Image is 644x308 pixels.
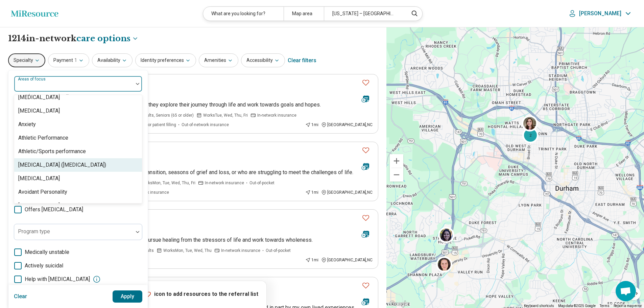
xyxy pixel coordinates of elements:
p: Serving those needing support in the midst of transition, seasons of grief and loss, or who are s... [34,168,373,176]
button: Favorite [359,211,373,225]
label: Program type [18,228,50,235]
span: 1 [74,57,77,64]
button: Apply [113,290,143,303]
a: Terms (opens in new tab) [600,304,610,308]
button: Zoom out [390,168,403,182]
div: Avoidant Personality [18,188,67,196]
div: [GEOGRAPHIC_DATA] , NC [321,189,373,195]
button: Care options [76,33,139,44]
button: Amenities [199,53,238,67]
button: Payment1 [48,53,89,67]
span: Out-of-network insurance [182,122,229,128]
h1: 1214 in-network [8,33,139,44]
span: Medically unstable [25,248,69,256]
label: Areas of focus [18,77,47,81]
a: Report a map error [614,304,642,308]
p: I enjoy connecting and partnering with clients as they explore their journey through life and wor... [34,101,373,109]
button: Favorite [359,76,373,90]
button: Favorite [359,279,373,292]
span: Works Mon, Tue, Wed, Thu [163,247,212,254]
div: [MEDICAL_DATA] [18,174,60,183]
p: I work with preteens, teens, and adults as they pursue healing from the stressors of life and wor... [34,236,373,244]
span: Offers [MEDICAL_DATA] [25,206,83,214]
span: Out-of-pocket [266,247,291,254]
span: Help with [MEDICAL_DATA] [25,275,90,283]
div: Athletic Performance [18,134,68,142]
div: Map area [284,7,324,21]
div: What are you looking for? [203,7,284,21]
button: Zoom in [390,154,403,168]
div: [MEDICAL_DATA] [18,107,60,115]
button: Accessibility [241,53,285,67]
span: Out-of-pocket [249,180,275,186]
div: 1 mi [305,189,318,195]
span: care options [76,33,130,44]
span: In-network insurance [205,180,244,186]
span: Works Mon, Tue, Wed, Thu, Fri [141,180,195,186]
div: Athletic/Sports performance [18,147,86,156]
div: [MEDICAL_DATA] ([MEDICAL_DATA]) [18,161,106,169]
div: [GEOGRAPHIC_DATA] , NC [321,122,373,128]
button: Availability [92,53,133,67]
div: [MEDICAL_DATA] [18,93,60,101]
div: [MEDICAL_DATA] [18,202,60,210]
span: Map data ©2025 Google [558,304,596,308]
button: Clear [14,290,27,303]
button: Specialty [8,53,45,67]
div: Anxiety [18,120,36,128]
div: 2 [522,127,539,143]
p: Click icon to add resources to the referral list [128,290,258,299]
span: In-network insurance [221,247,260,254]
span: Anxiety, [MEDICAL_DATA], Self-Esteem, etc. [14,94,90,99]
span: Actively suicidal [25,262,63,270]
div: 1 mi [305,257,318,263]
button: Identity preferences [135,53,196,67]
div: 1 mi [305,122,318,128]
div: Open chat [616,281,636,301]
div: Clear filters [288,52,316,69]
span: Works Tue, Wed, Thu, Fri [203,112,248,118]
div: [GEOGRAPHIC_DATA] , NC [321,257,373,263]
div: [US_STATE] – [GEOGRAPHIC_DATA] [324,7,404,21]
button: Favorite [359,143,373,157]
p: [PERSON_NAME] [579,10,621,17]
span: In-network insurance [257,112,296,118]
